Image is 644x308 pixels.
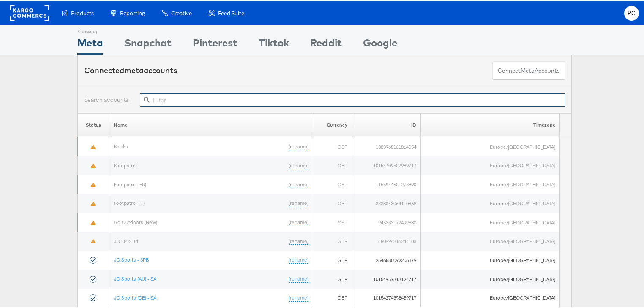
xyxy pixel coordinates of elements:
span: Reporting [120,8,145,16]
th: Currency [313,112,352,136]
div: Snapchat [124,34,172,53]
div: Showing [77,24,103,34]
div: Google [363,34,397,53]
a: JD Sports (DE) - SA [114,293,156,300]
div: Reddit [310,34,342,53]
td: GBP [313,193,352,212]
a: (rename) [289,161,308,168]
a: (rename) [289,255,308,262]
a: Go Outdoors (New) [114,218,157,224]
td: Europe/[GEOGRAPHIC_DATA] [420,287,559,306]
a: (rename) [289,180,308,187]
td: 2546585092206379 [352,249,421,268]
td: 10154957818124717 [352,268,421,287]
td: GBP [313,231,352,250]
td: Europe/[GEOGRAPHIC_DATA] [420,155,559,174]
a: Footpatrol [114,161,137,167]
a: JD Sports (AU) - SA [114,274,156,281]
td: GBP [313,268,352,287]
a: (rename) [289,199,308,206]
td: GBP [313,212,352,231]
span: Feed Suite [218,8,244,16]
div: Meta [77,34,103,53]
td: 480994816244103 [352,231,421,250]
span: Creative [171,8,192,16]
span: RC [628,9,636,15]
th: Timezone [420,112,559,136]
td: 2328043064110868 [352,193,421,212]
input: Filter [140,92,565,106]
a: Blacks [114,142,128,148]
a: JD | iOS 14 [114,237,138,243]
td: 10154709502989717 [352,155,421,174]
a: Footpatrol (IT) [114,199,145,205]
td: Europe/[GEOGRAPHIC_DATA] [420,193,559,212]
td: GBP [313,249,352,268]
a: (rename) [289,218,308,225]
a: (rename) [289,237,308,244]
td: 945333172499380 [352,212,421,231]
th: Name [109,112,313,136]
a: (rename) [289,274,308,281]
th: Status [78,112,109,136]
td: Europe/[GEOGRAPHIC_DATA] [420,268,559,287]
td: Europe/[GEOGRAPHIC_DATA] [420,231,559,250]
span: Products [71,8,94,16]
td: 10154274398459717 [352,287,421,306]
td: GBP [313,136,352,155]
a: JD Sports - 3PB [114,255,149,262]
div: Pinterest [193,34,237,53]
td: 1383968161864054 [352,136,421,155]
div: Tiktok [259,34,289,53]
td: GBP [313,287,352,306]
td: GBP [313,174,352,193]
a: Footpatrol (FR) [114,180,146,186]
a: (rename) [289,142,308,149]
td: 1155944501273890 [352,174,421,193]
a: (rename) [289,293,308,300]
td: Europe/[GEOGRAPHIC_DATA] [420,174,559,193]
th: ID [352,112,421,136]
td: GBP [313,155,352,174]
span: meta [521,65,535,74]
td: Europe/[GEOGRAPHIC_DATA] [420,212,559,231]
button: ConnectmetaAccounts [492,60,565,79]
span: meta [124,64,144,74]
td: Europe/[GEOGRAPHIC_DATA] [420,136,559,155]
div: Connected accounts [84,64,177,75]
td: Europe/[GEOGRAPHIC_DATA] [420,249,559,268]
